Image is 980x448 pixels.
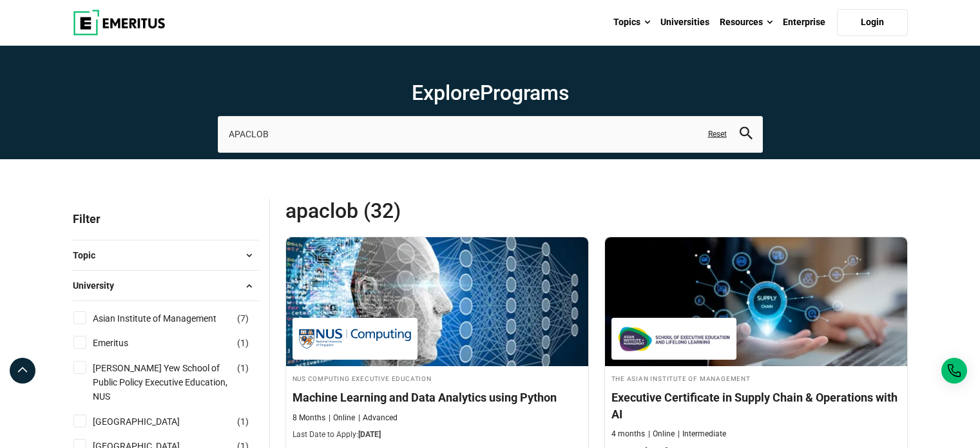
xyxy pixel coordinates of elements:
h4: Executive Certificate in Supply Chain & Operations with AI [611,389,901,422]
p: Online [329,413,355,424]
p: Online [648,429,675,440]
a: [PERSON_NAME] Yew School of Public Policy Executive Education, NUS [93,361,257,404]
span: University [73,278,124,293]
span: Programs [480,81,569,105]
img: Machine Learning and Data Analytics using Python | Online Coding Course [286,237,588,366]
span: ( ) [237,311,249,326]
span: ( ) [237,414,249,429]
h4: NUS Computing Executive Education [293,373,582,384]
span: 1 [240,363,245,373]
a: Emeritus [93,336,154,350]
a: [GEOGRAPHIC_DATA] [93,414,206,429]
button: University [73,276,259,295]
button: search [740,127,753,142]
img: NUS Computing Executive Education [299,324,411,353]
p: Advanced [358,413,398,424]
span: ( ) [237,361,249,375]
p: Last Date to Apply: [293,429,582,440]
a: Login [837,9,908,36]
p: Filter [73,198,259,240]
span: APACLOB (32) [285,198,597,224]
a: Asian Institute of Management [93,311,242,326]
h4: Machine Learning and Data Analytics using Python [293,389,582,405]
h4: The Asian Institute of Management [611,373,901,384]
button: Topic [73,246,259,265]
span: 1 [240,338,245,348]
span: [DATE] [358,430,381,439]
span: ( ) [237,336,249,350]
span: Topic [73,248,106,262]
p: Intermediate [678,429,726,440]
p: 8 Months [293,413,325,424]
a: search [740,130,753,142]
img: The Asian Institute of Management [618,324,730,353]
h1: Explore [218,80,763,106]
a: Reset search [708,129,727,140]
input: search-page [218,116,763,152]
a: Coding Course by NUS Computing Executive Education - October 10, 2025 NUS Computing Executive Edu... [286,237,588,447]
span: 7 [240,313,245,324]
span: 1 [240,416,245,427]
img: Executive Certificate in Supply Chain & Operations with AI | Online Supply Chain and Operations C... [605,237,907,366]
p: 4 months [611,429,645,440]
